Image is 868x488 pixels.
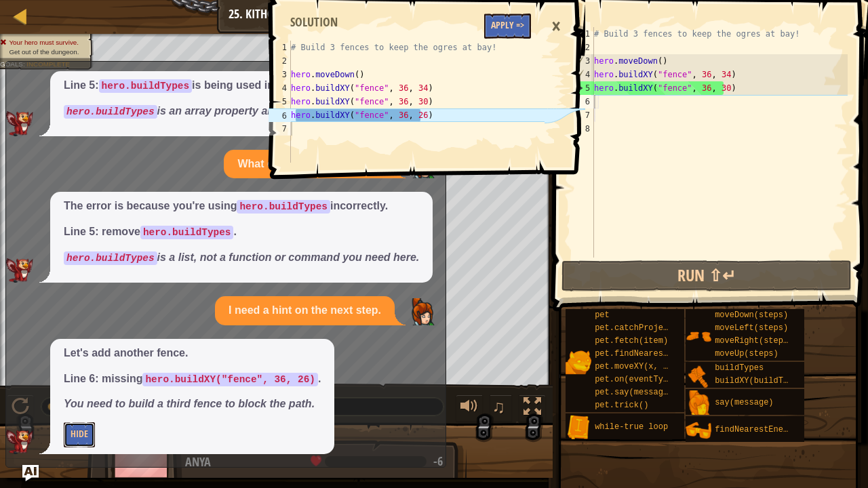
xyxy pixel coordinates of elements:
div: 5 [269,95,291,108]
p: What does this error mean? [237,157,381,172]
span: pet.moveXY(x, y) [595,362,673,371]
code: hero.buildTypes [64,251,157,265]
p: Line 5: is being used incorrectly. [64,78,370,94]
button: Run ⇧↵ [561,260,852,291]
div: 3 [269,68,291,81]
span: Incomplete [26,60,70,68]
em: You need to build a third fence to block the path. [64,398,315,409]
span: pet.fetch(item) [595,336,668,346]
p: Line 6: missing . [64,371,321,387]
code: hero.buildXY("fence", 36, 26) [142,373,317,386]
img: AI [6,111,33,136]
span: pet.on(eventType, handler) [595,375,722,384]
img: portrait.png [686,390,711,416]
span: pet [595,310,610,320]
div: 2 [269,54,291,68]
img: portrait.png [686,418,711,443]
div: 7 [269,122,291,136]
span: moveUp(steps) [715,349,778,359]
code: hero.buildTypes [99,79,193,93]
img: portrait.png [686,323,711,349]
em: is an array property and doesn't need . [64,105,370,117]
code: hero.buildTypes [140,226,234,239]
span: pet.trick() [595,401,648,410]
button: Hide [64,422,95,447]
p: Let's add another fence. [64,346,321,361]
p: Line 5: remove . [64,224,419,240]
span: : [23,60,26,68]
p: I need a hint on the next step. [229,303,381,319]
span: buildXY(buildType, x, y) [715,376,832,386]
span: buildTypes [715,363,764,373]
span: Get out of the dungeon. [9,48,79,56]
div: 1 [269,41,291,54]
code: hero.buildTypes [64,105,157,119]
div: 4 [269,81,291,95]
span: while-true loop [595,422,668,432]
div: 6 [269,108,291,122]
img: AI [6,258,33,283]
div: Solution [283,14,344,31]
span: say(message) [715,398,773,407]
span: moveDown(steps) [715,310,788,320]
img: AI [6,430,33,454]
button: Ask AI [22,465,39,481]
img: portrait.png [686,363,711,389]
span: pet.say(message) [595,388,673,397]
span: moveRight(steps) [715,336,793,346]
span: pet.catchProjectile(arrow) [595,323,722,333]
em: is a list, not a function or command you need here. [64,251,419,263]
span: findNearestEnemy() [715,425,803,434]
div: × [545,11,568,42]
span: Your hero must survive. [9,39,79,46]
code: hero.buildTypes [237,200,330,213]
button: Apply => [484,14,531,39]
span: pet.findNearestByType(type) [595,349,726,359]
span: moveLeft(steps) [715,323,788,333]
p: The error is because you're using incorrectly. [64,199,419,214]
